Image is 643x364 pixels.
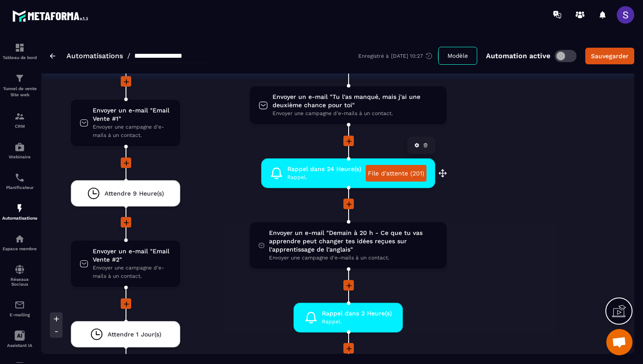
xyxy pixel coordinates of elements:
span: Attendre 9 Heure(s) [105,189,164,198]
a: automationsautomationsEspace membre [2,227,37,258]
p: [DATE] 10:27 [391,53,423,59]
span: Envoyer une campagne d'e-mails à un contact. [93,264,171,280]
p: Réseaux Sociaux [2,277,37,287]
span: Envoyer une campagne d'e-mails à un contact. [273,109,438,118]
p: Planificateur [2,185,37,190]
img: logo [12,8,91,24]
img: social-network [14,264,25,275]
p: Espace membre [2,246,37,251]
img: automations [14,234,25,244]
span: Rappel dans 24 Heure(s) [287,165,361,173]
p: E-mailing [2,312,37,317]
div: Sauvegarder [591,52,629,60]
p: Automatisations [2,216,37,220]
span: Envoyer un e-mail "Demain à 20 h - Ce que tu vas apprendre peut changer tes idées reçues sur l'ap... [269,229,438,254]
img: automations [14,142,25,152]
span: Rappel dans 2 Heure(s) [322,309,392,318]
span: Envoyer une campagne d'e-mails à un contact. [93,123,171,140]
a: formationformationCRM [2,105,37,135]
span: Attendre 1 Jour(s) [108,330,161,339]
div: Ouvrir le chat [606,329,633,355]
span: Envoyer un e-mail "Email Vente #2" [93,247,171,264]
img: formation [14,111,25,122]
p: Webinaire [2,154,37,159]
a: File d'attente (201) [366,165,426,182]
img: scheduler [14,172,25,183]
a: formationformationTunnel de vente Site web [2,66,37,105]
a: formationformationTableau de bord [2,36,37,66]
p: Assistant IA [2,343,37,348]
a: automationsautomationsAutomatisations [2,196,37,227]
img: formation [14,42,25,53]
img: automations [14,203,25,213]
img: formation [14,73,25,84]
span: / [127,52,130,60]
p: Automation active [486,52,550,60]
span: Envoyer un e-mail "Tu l'as manqué, mais j'ai une deuxième chance pour toi" [273,93,438,109]
p: CRM [2,124,37,129]
p: Tableau de bord [2,55,37,60]
img: arrow [50,53,56,59]
a: social-networksocial-networkRéseaux Sociaux [2,258,37,293]
span: Rappel. [322,318,392,326]
a: Assistant IA [2,324,37,354]
div: Enregistré à [358,52,438,60]
span: Rappel. [287,173,361,182]
a: automationsautomationsWebinaire [2,135,37,166]
button: Modèle [438,47,477,65]
img: email [14,300,25,310]
button: Sauvegarder [585,48,634,64]
span: Envoyer un e-mail "Email Vente #1" [93,106,171,123]
p: Tunnel de vente Site web [2,86,37,98]
a: schedulerschedulerPlanificateur [2,166,37,196]
a: emailemailE-mailing [2,293,37,324]
a: Automatisations [66,52,123,60]
span: Envoyer une campagne d'e-mails à un contact. [269,254,438,262]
